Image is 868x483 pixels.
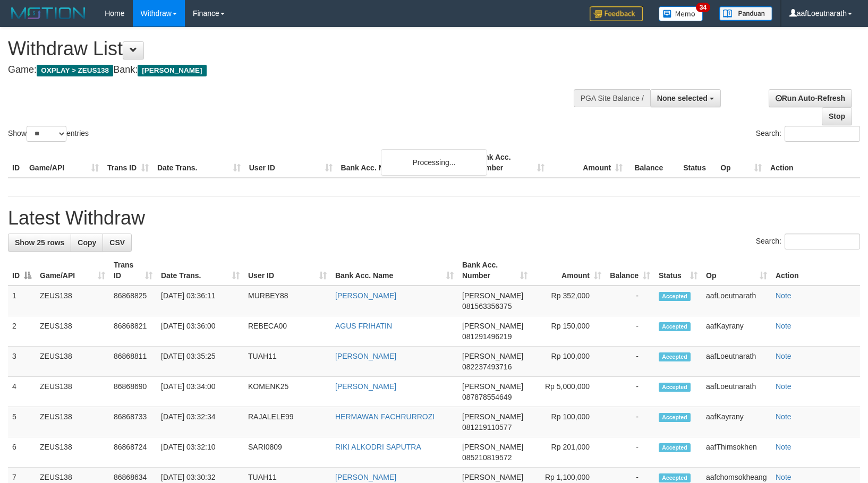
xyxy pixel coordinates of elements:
[462,332,512,341] span: Copy 081291496219 to clipboard
[157,437,244,468] td: [DATE] 03:32:10
[769,89,852,107] a: Run Auto-Refresh
[381,149,487,176] div: Processing...
[574,89,650,107] div: PGA Site Balance /
[785,126,860,142] input: Search:
[462,443,523,451] span: [PERSON_NAME]
[462,363,512,371] span: Copy 082237493716 to clipboard
[696,3,710,12] span: 34
[109,316,157,347] td: 86868821
[8,234,71,252] a: Show 25 rows
[776,291,792,300] a: Note
[244,316,331,347] td: REBECA00
[157,407,244,437] td: [DATE] 03:32:34
[532,286,606,316] td: Rp 352,000
[36,407,109,437] td: ZEUS138
[335,382,396,391] a: [PERSON_NAME]
[719,6,772,21] img: panduan.png
[153,148,245,178] th: Date Trans.
[606,255,654,286] th: Balance: activate to sort column ascending
[659,292,691,301] span: Accepted
[109,286,157,316] td: 86868825
[37,65,113,76] span: OXPLAY > ZEUS138
[335,291,396,300] a: [PERSON_NAME]
[785,234,860,249] input: Search:
[776,352,792,360] a: Note
[659,443,691,452] span: Accepted
[462,393,512,401] span: Copy 087878554649 to clipboard
[657,94,708,102] span: None selected
[157,347,244,377] td: [DATE] 03:35:25
[776,443,792,451] a: Note
[606,286,654,316] td: -
[244,347,331,377] td: TUAH11
[659,473,691,482] span: Accepted
[532,255,606,286] th: Amount: activate to sort column ascending
[71,234,103,252] a: Copy
[109,347,157,377] td: 86868811
[462,352,523,360] span: [PERSON_NAME]
[157,255,244,286] th: Date Trans.: activate to sort column ascending
[702,347,771,377] td: aafLoeutnarath
[78,238,96,247] span: Copy
[766,148,860,178] th: Action
[590,6,643,21] img: Feedback.jpg
[756,126,860,142] label: Search:
[244,255,331,286] th: User ID: activate to sort column ascending
[532,377,606,407] td: Rp 5,000,000
[776,322,792,330] a: Note
[109,255,157,286] th: Trans ID: activate to sort column ascending
[103,148,153,178] th: Trans ID
[8,377,36,407] td: 4
[776,412,792,421] a: Note
[462,423,512,432] span: Copy 081219110577 to clipboard
[606,316,654,347] td: -
[8,286,36,316] td: 1
[8,5,89,21] img: MOTION_logo.png
[650,89,721,107] button: None selected
[606,377,654,407] td: -
[462,382,523,391] span: [PERSON_NAME]
[716,148,766,178] th: Op
[36,255,109,286] th: Game/API: activate to sort column ascending
[25,148,103,178] th: Game/API
[462,291,523,300] span: [PERSON_NAME]
[458,255,532,286] th: Bank Acc. Number: activate to sort column ascending
[462,412,523,421] span: [PERSON_NAME]
[335,473,396,481] a: [PERSON_NAME]
[15,238,64,247] span: Show 25 rows
[659,413,691,422] span: Accepted
[627,148,679,178] th: Balance
[8,38,568,59] h1: Withdraw List
[8,208,860,229] h1: Latest Withdraw
[532,407,606,437] td: Rp 100,000
[702,255,771,286] th: Op: activate to sort column ascending
[8,437,36,468] td: 6
[109,377,157,407] td: 86868690
[606,347,654,377] td: -
[532,437,606,468] td: Rp 201,000
[335,322,392,330] a: AGUS FRIHATIN
[654,255,702,286] th: Status: activate to sort column ascending
[335,443,421,451] a: RIKI ALKODRI SAPUTRA
[702,316,771,347] td: aafKayrany
[27,126,66,142] select: Showentries
[462,322,523,330] span: [PERSON_NAME]
[702,407,771,437] td: aafKayrany
[659,322,691,331] span: Accepted
[606,407,654,437] td: -
[8,347,36,377] td: 3
[335,352,396,360] a: [PERSON_NAME]
[702,377,771,407] td: aafLoeutnarath
[337,148,471,178] th: Bank Acc. Name
[331,255,458,286] th: Bank Acc. Name: activate to sort column ascending
[109,407,157,437] td: 86868733
[109,238,125,247] span: CSV
[8,255,36,286] th: ID: activate to sort column descending
[36,347,109,377] td: ZEUS138
[679,148,716,178] th: Status
[244,407,331,437] td: RAJALELE99
[771,255,860,286] th: Action
[157,377,244,407] td: [DATE] 03:34:00
[244,437,331,468] td: SARI0809
[606,437,654,468] td: -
